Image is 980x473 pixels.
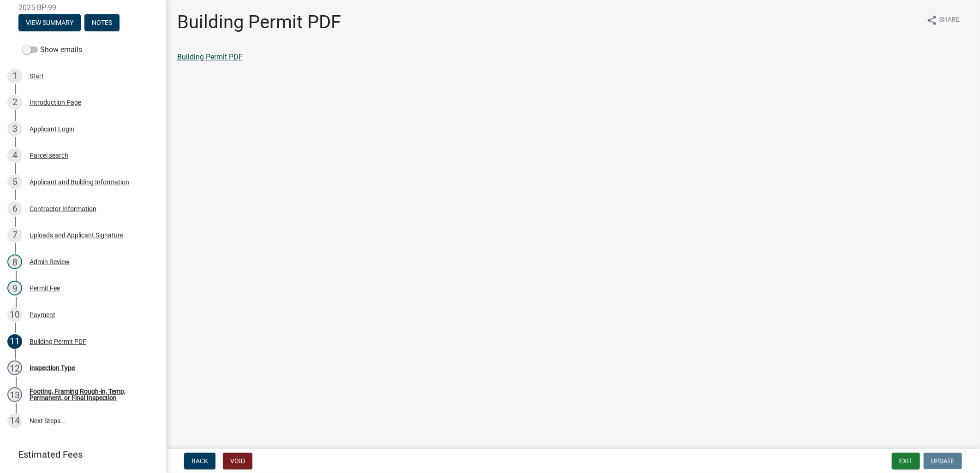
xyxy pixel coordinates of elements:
[7,228,22,242] div: 7
[7,175,22,189] div: 5
[177,53,243,61] a: Building Permit PDF
[892,453,920,469] button: Exit
[30,232,123,238] div: Uploads and Applicant Signature
[30,179,129,185] div: Applicant and Building Information
[7,361,22,375] div: 12
[926,15,938,26] i: share
[191,457,208,465] span: Back
[7,95,22,110] div: 2
[30,126,74,132] div: Applicant Login
[18,3,148,12] span: 2025-BP-99
[931,457,955,465] span: Update
[30,365,75,371] div: Inspection Type
[7,254,22,269] div: 8
[919,11,967,29] button: shareShare
[30,388,151,401] div: Footing, Framing Rough-in, Temp, Permanent, or Final Inspection
[30,338,86,345] div: Building Permit PDF
[924,453,962,469] button: Update
[7,387,22,402] div: 13
[7,148,22,163] div: 4
[7,122,22,136] div: 3
[30,152,68,159] div: Parcel search
[30,312,55,318] div: Payment
[939,15,960,26] span: Share
[84,14,120,31] button: Notes
[177,11,341,33] h1: Building Permit PDF
[7,281,22,296] div: 9
[30,73,44,79] div: Start
[7,201,22,216] div: 6
[84,19,120,27] wm-modal-confirm: Notes
[18,14,81,31] button: View Summary
[30,99,81,106] div: Introduction Page
[7,445,151,464] a: Estimated Fees
[30,206,96,212] div: Contractor Information
[223,453,252,469] button: Void
[30,285,60,291] div: Permit Fee
[7,307,22,322] div: 10
[22,44,82,55] label: Show emails
[18,19,81,27] wm-modal-confirm: Summary
[7,69,22,83] div: 1
[7,414,22,428] div: 14
[7,334,22,349] div: 11
[30,259,70,265] div: Admin Review
[184,453,215,469] button: Back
